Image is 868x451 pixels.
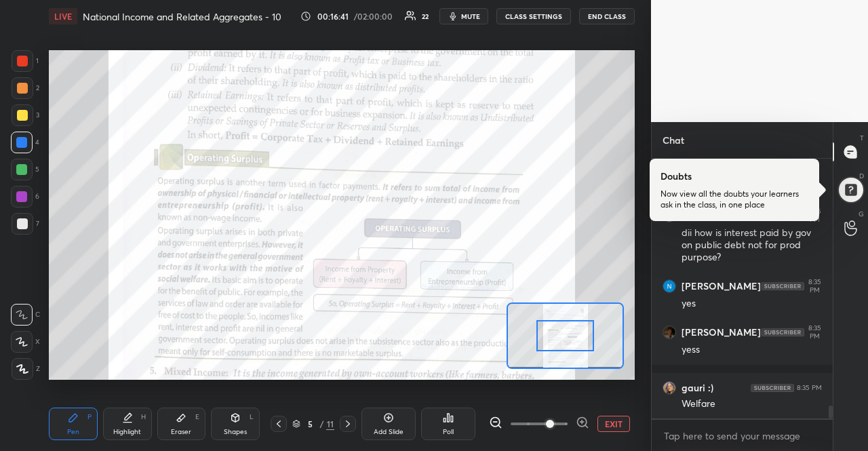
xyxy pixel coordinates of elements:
div: Eraser [171,429,191,435]
div: grid [652,159,833,418]
div: C [11,304,40,326]
div: 11 [326,418,334,430]
p: Chat [652,122,695,158]
div: LIVE [49,8,77,24]
button: CLASS SETTINGS [496,8,571,24]
div: 4 [11,132,39,153]
p: T [860,133,864,143]
div: 1 [12,50,39,72]
div: P [87,414,92,420]
div: / [319,420,323,428]
span: mute [461,12,480,21]
div: 3 [12,104,39,126]
div: 5 [303,420,317,428]
div: L [250,414,254,420]
div: Poll [443,429,454,435]
button: END CLASS [579,8,635,24]
div: E [195,414,199,420]
div: 2 [12,77,39,99]
div: Highlight [113,429,141,435]
button: EXIT [597,416,630,432]
h4: National Income and Related Aggregates - 10 [83,10,281,23]
div: H [141,414,146,420]
div: Z [12,358,40,380]
div: Pen [67,429,79,435]
div: 7 [12,213,39,235]
p: D [859,171,864,181]
div: 22 [422,13,429,20]
p: G [859,209,864,219]
div: X [11,331,40,353]
div: 5 [11,159,39,180]
button: mute [439,8,488,24]
div: Shapes [224,429,247,435]
div: Add Slide [374,429,403,435]
div: 6 [11,186,39,208]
